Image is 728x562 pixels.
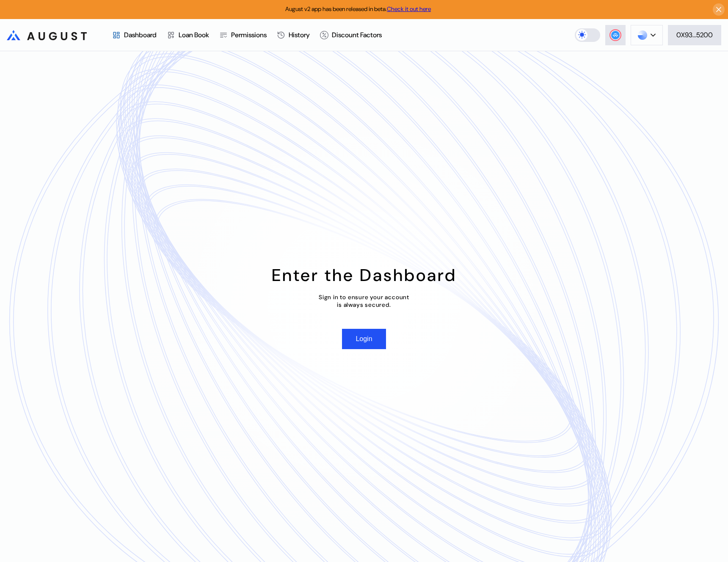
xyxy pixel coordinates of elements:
[179,30,209,39] div: Loan Book
[285,5,431,13] span: August v2 app has been released in beta.
[272,264,457,286] div: Enter the Dashboard
[638,30,647,40] img: chain logo
[124,30,157,39] div: Dashboard
[319,293,409,309] div: Sign in to ensure your account is always secured.
[332,30,382,39] div: Discount Factors
[342,329,386,349] button: Login
[214,19,272,51] a: Permissions
[231,30,267,39] div: Permissions
[272,19,315,51] a: History
[107,19,162,51] a: Dashboard
[315,19,387,51] a: Discount Factors
[676,30,713,39] div: 0X93...5200
[289,30,310,39] div: History
[162,19,214,51] a: Loan Book
[387,5,431,13] a: Check it out here
[631,25,663,45] button: chain logo
[668,25,721,45] button: 0X93...5200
